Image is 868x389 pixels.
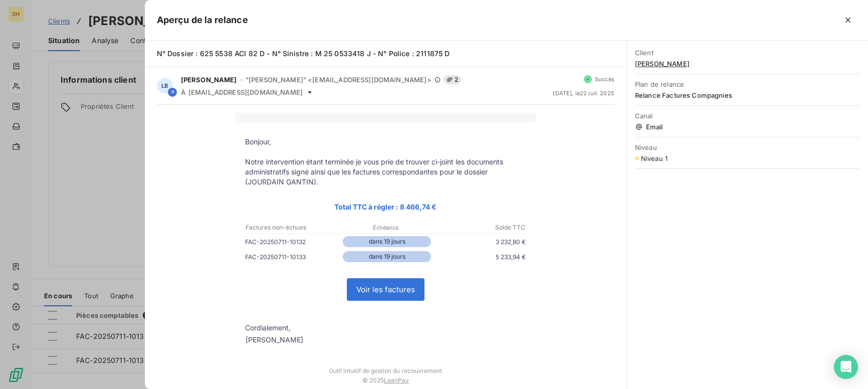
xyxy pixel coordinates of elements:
[240,77,243,83] span: -
[181,88,185,96] span: À
[245,323,526,333] p: Cordialement,
[339,223,432,232] p: Échéance
[595,76,614,82] span: Succès
[246,76,431,84] span: "[PERSON_NAME]" <[EMAIL_ADDRESS][DOMAIN_NAME]>
[635,60,860,68] span: [PERSON_NAME]
[245,201,526,213] p: Total TTC à régler : 8 466,74 €
[246,223,338,232] p: Factures non-échues
[433,237,526,247] p: 3 232,80 €
[246,335,303,345] div: [PERSON_NAME]
[181,76,237,84] span: [PERSON_NAME]
[188,88,303,96] span: [EMAIL_ADDRESS][DOMAIN_NAME]
[343,236,431,247] p: dans 19 jours
[157,78,173,94] div: LB
[245,252,340,262] p: FAC-20250711-10133
[635,112,860,120] span: Canal
[433,252,526,262] p: 5 233,94 €
[245,157,526,187] p: Notre intervention étant terminée je vous prie de trouver ci-joint les documents administratifs s...
[433,223,526,232] p: Solde TTC
[553,90,614,96] span: [DATE] , le 22 juil. 2025
[157,49,450,58] span: N° Dossier : 625 5538 ACI 82 D - N° Sinistre : M 25 0533418 J - N° Police : 2111875 D
[157,13,248,27] h5: Aperçu de la relance
[635,123,860,131] span: Email
[444,75,461,84] span: 2
[635,143,860,151] span: Niveau
[384,376,409,384] a: LeanPay
[635,80,860,88] span: Plan de relance
[245,137,526,147] p: Bonjour,
[834,355,858,379] div: Open Intercom Messenger
[641,154,668,162] span: Niveau 1
[347,279,424,300] a: Voir les factures
[635,49,860,57] span: Client
[635,91,860,99] span: Relance Factures Compagnies
[245,237,340,247] p: FAC-20250711-10132
[235,357,536,374] td: Outil intuitif de gestion du recouvrement
[343,251,431,262] p: dans 19 jours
